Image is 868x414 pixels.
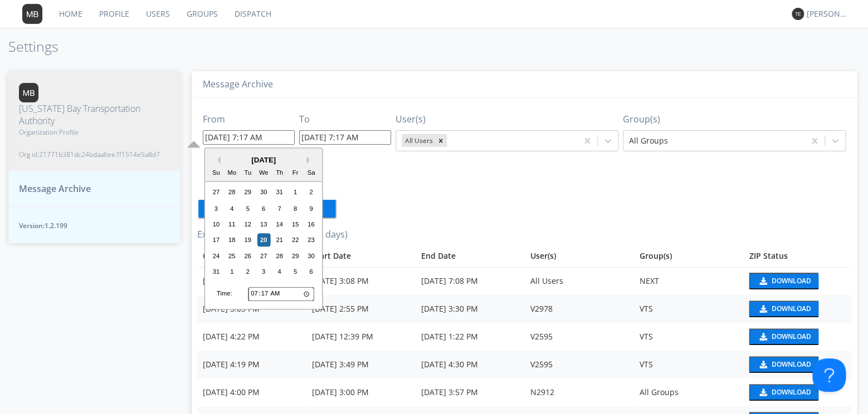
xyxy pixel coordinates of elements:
[209,249,223,263] div: Choose Sunday, August 24th, 2025
[772,361,811,368] div: Download
[749,273,818,289] button: Download
[312,387,410,398] div: [DATE] 3:00 PM
[225,234,238,247] div: Choose Monday, August 18th, 2025
[634,245,743,267] th: Group(s)
[197,230,851,240] h3: Export History (expires after 2 days)
[197,245,306,267] th: Toggle SortBy
[289,265,302,279] div: Choose Friday, September 5th, 2025
[257,234,270,247] div: Choose Wednesday, August 20th, 2025
[209,234,223,247] div: Choose Sunday, August 17th, 2025
[435,134,447,147] div: Remove All Users
[209,166,223,180] div: Su
[241,234,255,247] div: Choose Tuesday, August 19th, 2025
[812,358,846,392] iframe: Toggle Customer Support
[225,186,238,199] div: Choose Monday, July 28th, 2025
[197,199,337,219] button: Create Zip
[8,171,181,207] button: Message Archive
[203,331,301,342] div: [DATE] 4:22 PM
[209,186,223,199] div: Choose Sunday, July 27th, 2025
[217,289,232,298] div: Time:
[530,359,628,370] div: V2595
[203,359,301,370] div: [DATE] 4:19 PM
[19,150,170,159] span: Org id: 21771b381dc24bdaa6ee7f1514e5a8d7
[289,202,302,215] div: Choose Friday, August 8th, 2025
[772,389,811,396] div: Download
[525,245,634,267] th: User(s)
[530,303,628,314] div: V2978
[623,115,846,125] h3: Group(s)
[416,245,525,267] th: Toggle SortBy
[225,249,238,263] div: Choose Monday, August 25th, 2025
[241,166,255,180] div: Tu
[19,83,38,102] img: 373638.png
[749,384,846,401] a: download media buttonDownload
[273,202,286,215] div: Choose Thursday, August 7th, 2025
[241,249,255,263] div: Choose Tuesday, August 26th, 2025
[530,275,628,287] div: All Users
[22,4,42,24] img: 373638.png
[273,186,286,199] div: Choose Thursday, July 31st, 2025
[203,80,846,90] h3: Message Archive
[205,155,322,165] div: [DATE]
[241,265,255,279] div: Choose Tuesday, September 2nd, 2025
[213,156,221,164] button: Previous Month
[772,333,811,340] div: Download
[305,265,318,279] div: Choose Saturday, September 6th, 2025
[749,300,818,317] button: Download
[640,331,738,342] div: VTS
[312,331,410,342] div: [DATE] 12:39 PM
[396,115,618,125] h3: User(s)
[749,273,846,289] a: download media buttonDownload
[312,275,410,287] div: [DATE] 3:08 PM
[257,202,270,215] div: Choose Wednesday, August 6th, 2025
[749,384,818,401] button: Download
[289,186,302,199] div: Choose Friday, August 1st, 2025
[289,166,302,180] div: Fr
[421,387,519,398] div: [DATE] 3:57 PM
[758,277,767,285] img: download media button
[273,234,286,247] div: Choose Thursday, August 21st, 2025
[289,234,302,247] div: Choose Friday, August 22nd, 2025
[749,300,846,317] a: download media buttonDownload
[299,115,391,125] h3: To
[203,303,301,314] div: [DATE] 5:03 PM
[241,218,255,231] div: Choose Tuesday, August 12th, 2025
[19,102,170,128] span: [US_STATE] Bay Transportation Authority
[209,218,223,231] div: Choose Sunday, August 10th, 2025
[209,265,223,279] div: Choose Sunday, August 31st, 2025
[248,287,314,301] input: Time
[305,186,318,199] div: Choose Saturday, August 2nd, 2025
[273,218,286,231] div: Choose Thursday, August 14th, 2025
[421,303,519,314] div: [DATE] 3:30 PM
[792,8,804,20] img: 373638.png
[749,356,818,373] button: Download
[257,249,270,263] div: Choose Wednesday, August 27th, 2025
[305,234,318,247] div: Choose Saturday, August 23rd, 2025
[241,202,255,215] div: Choose Tuesday, August 5th, 2025
[203,387,301,398] div: [DATE] 4:00 PM
[749,328,818,345] button: Download
[421,359,519,370] div: [DATE] 4:30 PM
[530,387,628,398] div: N2912
[640,303,738,314] div: VTS
[203,115,295,125] h3: From
[758,388,767,396] img: download media button
[208,185,319,280] div: month 2025-08
[225,202,238,215] div: Choose Monday, August 4th, 2025
[421,275,519,287] div: [DATE] 7:08 PM
[306,245,416,267] th: Toggle SortBy
[312,359,410,370] div: [DATE] 3:49 PM
[807,8,849,19] div: [PERSON_NAME]
[289,218,302,231] div: Choose Friday, August 15th, 2025
[209,202,223,215] div: Choose Sunday, August 3rd, 2025
[758,333,767,341] img: download media button
[8,207,181,243] button: Version:1.2.199
[257,186,270,199] div: Choose Wednesday, July 30th, 2025
[225,218,238,231] div: Choose Monday, August 11th, 2025
[758,361,767,368] img: download media button
[225,265,238,279] div: Choose Monday, September 1st, 2025
[273,265,286,279] div: Choose Thursday, September 4th, 2025
[640,359,738,370] div: VTS
[225,166,238,180] div: Mo
[257,218,270,231] div: Choose Wednesday, August 13th, 2025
